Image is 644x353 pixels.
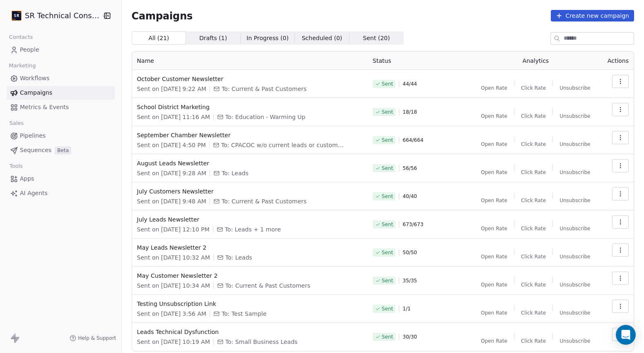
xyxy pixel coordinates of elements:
span: Scheduled ( 0 ) [302,34,343,43]
span: 664 / 664 [403,137,423,143]
span: Open Rate [481,141,507,148]
span: Open Rate [481,197,507,204]
span: To: Education - Warming Up [225,113,305,121]
span: Open Rate [481,225,507,232]
span: People [20,45,39,54]
span: Beta [55,146,71,155]
span: To: Leads [225,253,252,262]
span: Sent on [DATE] 9:28 AM [137,169,207,177]
span: In Progress ( 0 ) [246,34,289,43]
span: Apps [20,174,34,183]
span: 56 / 56 [403,165,417,172]
span: Unsubscribe [560,310,590,316]
span: Sent on [DATE] 9:22 AM [137,85,207,93]
span: 30 / 30 [403,334,417,340]
span: School District Marketing [137,103,363,111]
span: Sent on [DATE] 3:56 AM [137,310,207,318]
span: Click Rate [521,225,546,232]
span: Sent [382,109,393,115]
span: SR Technical Consultants [25,10,99,21]
span: Sent on [DATE] 4:50 PM [137,141,206,149]
a: Apps [7,172,115,186]
span: May Customer Newsletter 2 [137,272,363,280]
span: 50 / 50 [403,249,417,256]
span: Click Rate [521,141,546,148]
span: Unsubscribe [560,253,590,260]
span: Contacts [5,31,36,43]
span: Open Rate [481,338,507,344]
span: Sequences [20,146,51,155]
span: Marketing [5,60,39,72]
span: To: Leads + 1 more [225,225,281,234]
span: Click Rate [521,253,546,260]
span: Sent [382,81,393,87]
a: SequencesBeta [7,143,115,157]
span: Unsubscribe [560,113,590,119]
span: Sent on [DATE] 10:32 AM [137,253,210,262]
span: Click Rate [521,310,546,316]
span: To: CPACOC w/o current leads or customers [221,141,345,149]
span: To: Current & Past Customers [222,197,306,205]
a: Workflows [7,72,115,85]
span: To: Small Business Leads [225,338,297,346]
span: 35 / 35 [403,277,417,284]
span: October Customer Newsletter [137,75,363,83]
span: Click Rate [521,197,546,204]
a: People [7,43,115,57]
span: Unsubscribe [560,338,590,344]
span: September Chamber Newsletter [137,131,363,139]
span: Drafts ( 1 ) [199,34,227,43]
th: Analytics [471,52,600,70]
span: August Leads Newsletter [137,159,363,167]
span: 44 / 44 [403,81,417,87]
span: Sent ( 20 ) [363,34,390,43]
span: Sent on [DATE] 10:19 AM [137,338,210,346]
span: Sent on [DATE] 10:34 AM [137,281,210,290]
span: Sent on [DATE] 11:16 AM [137,113,210,121]
span: Sent on [DATE] 12:10 PM [137,225,210,234]
span: Sent on [DATE] 9:48 AM [137,197,207,205]
button: Create new campaign [551,10,634,21]
span: Sent [382,305,393,312]
span: Metrics & Events [20,103,69,112]
th: Status [368,52,471,70]
span: Unsubscribe [560,85,590,91]
span: 18 / 18 [403,109,417,115]
span: Sent [382,193,393,200]
span: Open Rate [481,281,507,288]
span: Sent [382,137,393,143]
span: Click Rate [521,169,546,176]
span: Help & Support [78,335,116,341]
span: 1 / 1 [403,305,410,312]
span: Campaigns [132,10,193,21]
span: Sent [382,277,393,284]
a: Pipelines [7,129,115,143]
span: Open Rate [481,169,507,176]
span: July Customers Newsletter [137,187,363,196]
span: Unsubscribe [560,141,590,148]
span: Sent [382,165,393,172]
span: Click Rate [521,85,546,91]
span: Sales [6,117,27,129]
span: Testing Unsubscription Link [137,300,363,308]
span: Campaigns [20,88,52,97]
a: Help & Support [70,335,116,341]
img: SR%20Tech%20Consultants%20icon%2080x80.png [12,11,22,21]
a: Metrics & Events [7,100,115,114]
th: Name [132,52,368,70]
span: Unsubscribe [560,169,590,176]
span: Click Rate [521,338,546,344]
span: Click Rate [521,281,546,288]
div: Open Intercom Messenger [616,325,636,345]
span: Sent [382,334,393,340]
th: Actions [600,52,634,70]
span: Open Rate [481,310,507,316]
button: SR Technical Consultants [10,9,96,23]
span: Tools [6,160,26,172]
span: Open Rate [481,113,507,119]
span: Open Rate [481,253,507,260]
span: AI Agents [20,189,48,198]
span: 40 / 40 [403,193,417,200]
span: Click Rate [521,113,546,119]
span: Open Rate [481,85,507,91]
